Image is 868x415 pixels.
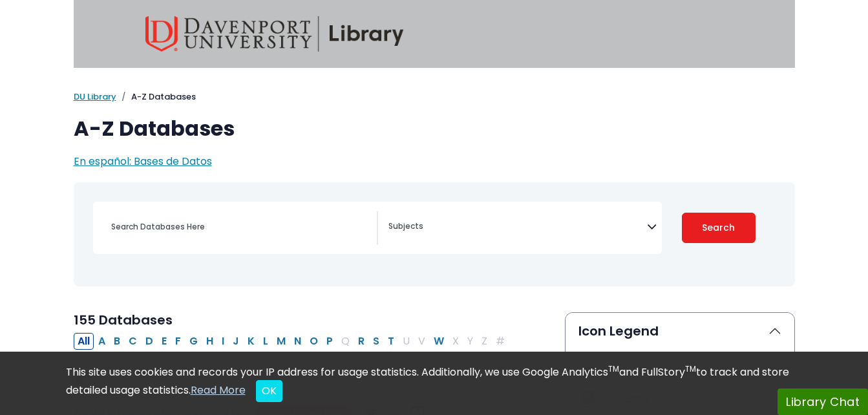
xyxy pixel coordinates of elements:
button: Close [256,380,282,402]
button: Filter Results A [94,333,109,350]
sup: TM [685,363,696,374]
button: Filter Results O [306,333,322,350]
button: Filter Results P [323,333,337,350]
button: Filter Results D [142,333,157,350]
button: Filter Results F [171,333,185,350]
span: 155 Databases [74,311,173,329]
button: Filter Results I [218,333,228,350]
h1: A-Z Databases [74,116,795,141]
button: Submit for Search Results [682,213,756,243]
button: Icon Legend [566,313,794,349]
button: Filter Results W [430,333,448,350]
button: Library Chat [778,388,868,415]
button: Filter Results S [369,333,383,350]
button: Filter Results L [259,333,272,350]
button: Filter Results B [110,333,124,350]
nav: breadcrumb [74,90,795,103]
a: DU Library [74,90,116,103]
a: Read More [191,383,246,398]
sup: TM [608,363,619,374]
button: Filter Results G [185,333,202,350]
a: En español: Bases de Datos [74,154,212,169]
button: Filter Results N [290,333,305,350]
nav: Search filters [74,182,795,286]
textarea: Search [388,222,647,233]
button: All [74,333,94,350]
div: This site uses cookies and records your IP address for usage statistics. Additionally, we use Goo... [66,365,803,402]
button: Filter Results M [273,333,290,350]
button: Filter Results C [125,333,141,350]
img: Davenport University Library [145,16,404,52]
input: Search database by title or keyword [103,217,377,236]
button: Filter Results R [354,333,368,350]
button: Filter Results K [244,333,259,350]
div: Alpha-list to filter by first letter of database name [74,333,510,348]
button: Filter Results E [158,333,171,350]
button: Filter Results T [384,333,398,350]
button: Filter Results J [229,333,243,350]
button: Filter Results H [202,333,217,350]
li: A-Z Databases [116,90,196,103]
